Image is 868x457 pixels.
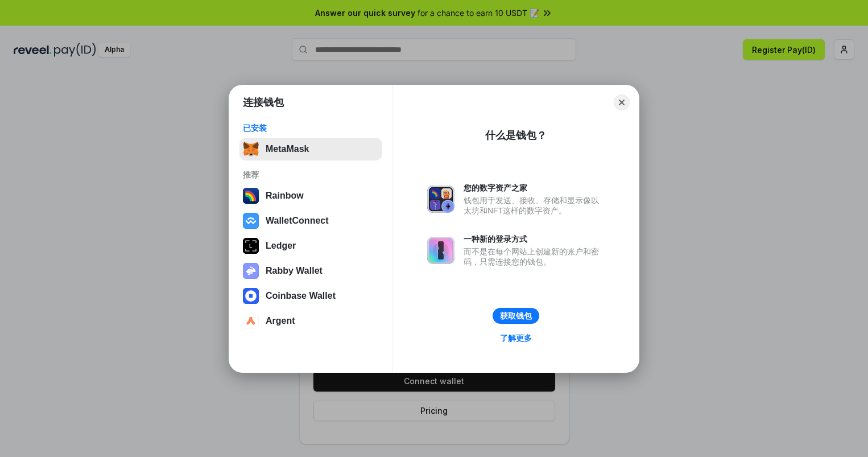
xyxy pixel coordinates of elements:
img: svg+xml,%3Csvg%20width%3D%2228%22%20height%3D%2228%22%20viewBox%3D%220%200%2028%2028%22%20fill%3D... [243,313,259,329]
div: 了解更多 [500,333,532,343]
h1: 连接钱包 [243,96,284,109]
img: svg+xml,%3Csvg%20xmlns%3D%22http%3A%2F%2Fwww.w3.org%2F2000%2Fsvg%22%20width%3D%2228%22%20height%3... [243,238,259,254]
a: 了解更多 [493,331,539,345]
div: 获取钱包 [500,311,532,321]
div: Rainbow [266,191,304,201]
div: 一种新的登录方式 [464,234,605,244]
button: WalletConnect [239,209,382,232]
div: 而不是在每个网站上创建新的账户和密码，只需连接您的钱包。 [464,246,605,267]
button: Argent [239,310,382,332]
div: Argent [266,316,295,326]
img: svg+xml,%3Csvg%20width%3D%2228%22%20height%3D%2228%22%20viewBox%3D%220%200%2028%2028%22%20fill%3D... [243,288,259,304]
img: svg+xml,%3Csvg%20width%3D%2228%22%20height%3D%2228%22%20viewBox%3D%220%200%2028%2028%22%20fill%3D... [243,213,259,229]
div: 已安装 [243,123,379,133]
button: 获取钱包 [493,308,539,324]
div: WalletConnect [266,216,329,226]
img: svg+xml,%3Csvg%20fill%3D%22none%22%20height%3D%2233%22%20viewBox%3D%220%200%2035%2033%22%20width%... [243,141,259,157]
button: Ledger [239,234,382,257]
img: svg+xml,%3Csvg%20width%3D%22120%22%20height%3D%22120%22%20viewBox%3D%220%200%20120%20120%22%20fil... [243,188,259,204]
button: Close [614,94,630,110]
img: svg+xml,%3Csvg%20xmlns%3D%22http%3A%2F%2Fwww.w3.org%2F2000%2Fsvg%22%20fill%3D%22none%22%20viewBox... [427,186,454,213]
div: Coinbase Wallet [266,291,336,301]
div: Ledger [266,241,296,251]
button: MetaMask [239,138,382,160]
img: svg+xml,%3Csvg%20xmlns%3D%22http%3A%2F%2Fwww.w3.org%2F2000%2Fsvg%22%20fill%3D%22none%22%20viewBox... [243,263,259,279]
div: 推荐 [243,170,379,180]
div: MetaMask [266,144,309,154]
img: svg+xml,%3Csvg%20xmlns%3D%22http%3A%2F%2Fwww.w3.org%2F2000%2Fsvg%22%20fill%3D%22none%22%20viewBox... [427,237,454,264]
button: Rainbow [239,184,382,207]
div: 您的数字资产之家 [464,183,605,193]
button: Coinbase Wallet [239,285,382,307]
div: 什么是钱包？ [485,129,547,142]
div: 钱包用于发送、接收、存储和显示像以太坊和NFT这样的数字资产。 [464,195,605,216]
div: Rabby Wallet [266,266,323,276]
button: Rabby Wallet [239,260,382,282]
